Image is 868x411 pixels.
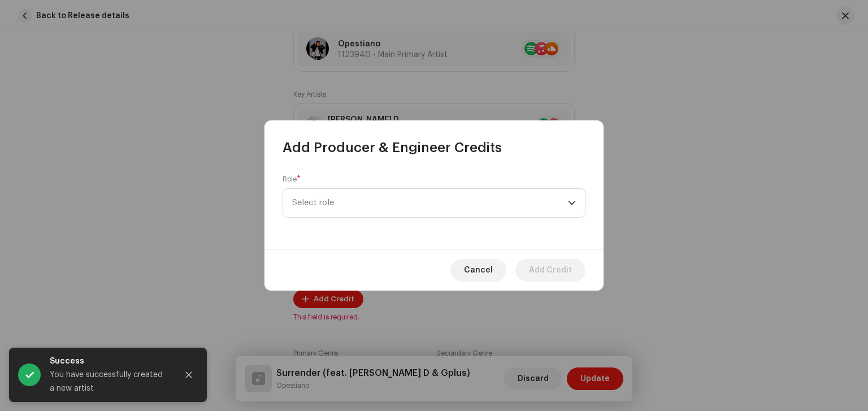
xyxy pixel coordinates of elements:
[283,175,301,184] label: Role
[529,259,572,282] span: Add Credit
[464,259,493,282] span: Cancel
[50,354,168,368] div: Success
[450,259,506,282] button: Cancel
[50,368,168,395] div: You have successfully created a new artist
[568,189,576,217] div: dropdown trigger
[292,189,568,217] span: Select role
[283,139,502,157] span: Add Producer & Engineer Credits
[515,259,585,282] button: Add Credit
[177,364,200,386] button: Close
